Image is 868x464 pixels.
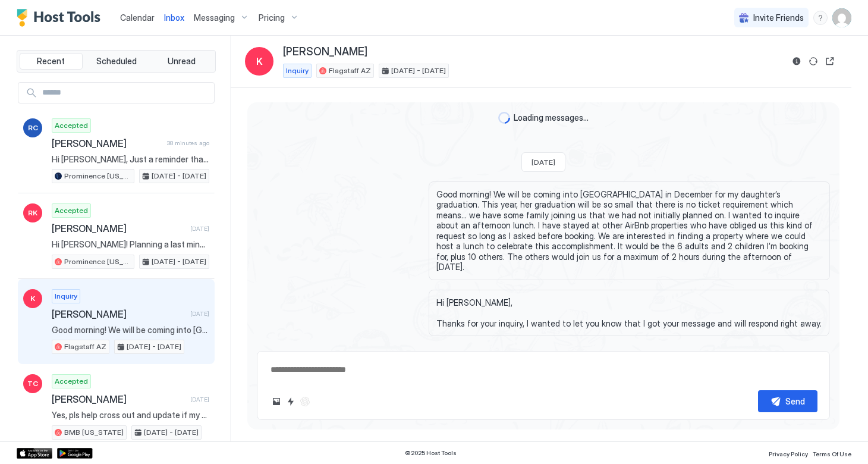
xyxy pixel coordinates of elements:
span: Loading messages... [514,112,589,123]
span: K [256,54,263,68]
div: loading [498,112,510,124]
span: Good morning! We will be coming into [GEOGRAPHIC_DATA] in December for my daughter’s graduation. ... [52,325,209,336]
span: Unread [168,56,196,67]
span: Hi [PERSON_NAME]! Planning a last minute trip down to [US_STATE] with my family (my husband and [... [52,239,209,250]
span: Terms Of Use [813,450,851,457]
span: [PERSON_NAME] [52,393,185,405]
span: BMB [US_STATE] [64,427,124,438]
span: [PERSON_NAME] [283,45,367,59]
a: Google Play Store [57,448,93,459]
span: Flagstaff AZ [64,341,106,352]
span: RC [28,123,38,133]
span: Inbox [164,12,184,23]
span: Inquiry [55,291,77,302]
span: Messaging [194,12,235,23]
span: Pricing [259,12,285,23]
span: Prominence [US_STATE] [64,171,131,181]
span: [DATE] - [DATE] [127,341,181,352]
span: [DATE] [190,225,209,233]
span: [DATE] [532,158,555,167]
span: Hi [PERSON_NAME], Thanks for your inquiry, I wanted to let you know that I got your message and w... [436,297,822,329]
a: App Store [17,448,52,459]
div: User profile [832,8,851,27]
span: Scheduled [96,56,137,67]
a: Privacy Policy [769,447,808,459]
span: RK [28,208,37,218]
button: Upload image [269,394,284,409]
span: [DATE] [190,396,209,403]
a: Terms Of Use [813,447,851,459]
span: [PERSON_NAME] [52,308,185,320]
span: [DATE] - [DATE] [144,427,199,438]
span: TC [27,378,38,389]
span: © 2025 Host Tools [405,449,457,457]
div: Send [785,395,805,407]
button: Recent [20,53,83,70]
input: Input Field [37,83,214,103]
span: Accepted [55,205,88,216]
span: [DATE] - [DATE] [152,256,206,267]
div: menu [813,11,828,25]
span: [DATE] - [DATE] [152,171,206,181]
span: [PERSON_NAME] [52,137,162,149]
span: Inquiry [286,65,309,76]
a: Calendar [120,11,155,24]
button: Scheduled [85,53,148,70]
span: Yes, pls help cross out and update if my PM haven’t done it yet. [52,410,209,421]
span: Prominence [US_STATE] [64,256,131,267]
span: 38 minutes ago [167,139,209,147]
span: [DATE] - [DATE] [391,65,446,76]
button: Quick reply [284,394,298,409]
button: Open reservation [823,54,837,68]
span: Hi [PERSON_NAME], Just a reminder that your check-out is [DATE] at 10AM. How to checkout: 1. Plea... [52,154,209,165]
iframe: Intercom live chat [12,424,40,452]
span: Flagstaff AZ [329,65,371,76]
span: Good morning! We will be coming into [GEOGRAPHIC_DATA] in December for my daughter’s graduation. ... [436,189,822,272]
span: Privacy Policy [769,450,808,457]
button: Unread [150,53,213,70]
span: Invite Friends [753,12,804,23]
span: Accepted [55,376,88,387]
span: [DATE] [190,310,209,318]
a: Host Tools Logo [17,9,106,27]
span: Accepted [55,120,88,131]
div: tab-group [17,50,216,73]
button: Send [758,390,817,412]
button: Reservation information [790,54,804,68]
span: Recent [37,56,65,67]
a: Inbox [164,11,184,24]
span: K [30,293,35,304]
button: Sync reservation [806,54,820,68]
span: [PERSON_NAME] [52,222,185,234]
span: Calendar [120,12,155,23]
